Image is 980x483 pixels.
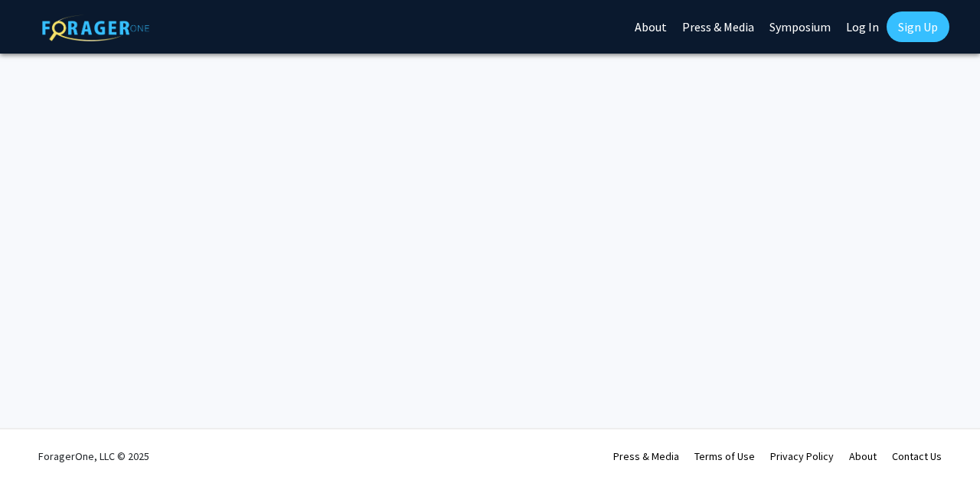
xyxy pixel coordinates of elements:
a: About [849,449,877,463]
div: ForagerOne, LLC © 2025 [38,429,149,483]
a: Sign Up [887,11,949,42]
a: Press & Media [613,449,679,463]
a: Contact Us [892,449,942,463]
a: Privacy Policy [770,449,834,463]
a: Terms of Use [694,449,755,463]
img: ForagerOne Logo [42,15,149,41]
